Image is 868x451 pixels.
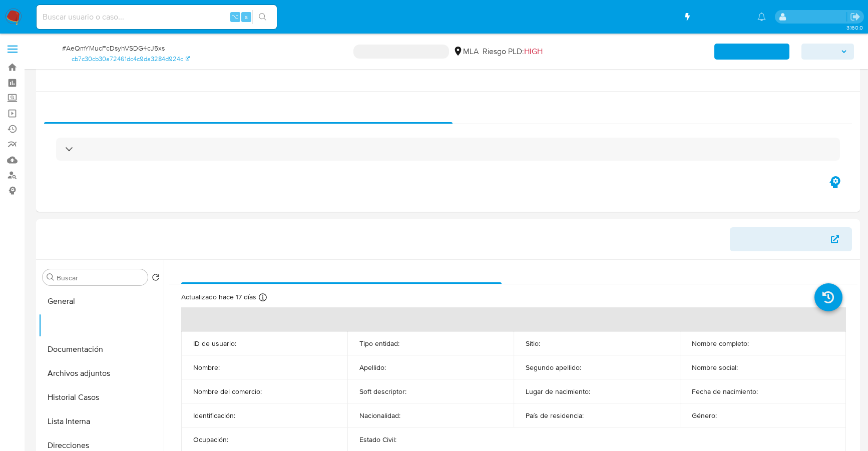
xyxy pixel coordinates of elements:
[714,44,789,60] button: AML Data Collector
[227,106,269,117] span: Eventos ( 1 )
[181,307,846,331] th: Datos personales
[72,55,190,64] a: cb7c30cb30a72461dc4c9da3284d924c
[152,273,160,284] button: Volver al orden por defecto
[743,227,828,251] span: Ver Mirada por Persona
[359,387,406,396] p: Soft descriptor :
[231,12,239,22] span: ⌥
[524,46,543,57] span: HIGH
[39,313,164,337] button: KYC
[44,73,852,83] h1: Información del caso
[193,387,262,396] p: Nombre del comercio :
[544,339,558,348] p: MLA
[42,39,62,55] b: PLD
[39,409,164,433] button: Lista Interna
[808,44,837,60] span: Acciones
[692,363,738,372] p: Nombre social :
[636,106,669,117] span: Acciones
[483,46,543,57] span: Riesgo PLD:
[403,339,430,348] p: Persona
[240,339,278,348] p: 1239932301
[193,339,236,348] p: ID de usuario :
[453,46,479,57] div: MLA
[245,12,248,22] span: s
[181,292,256,302] p: Actualizado hace 17 días
[239,411,296,420] p: CUIT 20117672671
[266,387,268,396] p: -
[801,44,854,60] button: Acciones
[526,363,581,372] p: Segundo apellido :
[742,363,797,372] p: [PERSON_NAME]
[37,11,277,24] input: Buscar usuario o caso...
[526,339,540,348] p: Sitio :
[594,387,596,396] p: -
[193,363,220,372] p: Nombre :
[692,411,717,420] p: Género :
[753,339,808,348] p: [PERSON_NAME]
[359,411,400,420] p: Nacionalidad :
[721,44,782,60] b: AML Data Collector
[57,273,144,282] input: Buscar
[42,55,70,64] b: Person ID
[526,387,590,396] p: Lugar de nacimiento :
[665,266,705,277] span: KYC Status
[691,12,747,22] span: Accesos rápidos
[400,435,425,444] p: Casado
[390,363,445,372] p: [PERSON_NAME]
[353,45,449,59] p: STANDBY - ROI PROPOSAL
[790,12,846,22] p: stefania.bordes@mercadolibre.com
[39,361,164,385] button: Archivos adjuntos
[232,435,234,444] p: -
[47,273,55,281] button: Buscar
[44,234,128,244] h1: Información de Usuario
[193,411,235,420] p: Identificación :
[850,12,860,22] a: Salir
[62,43,165,53] span: # AeQmYMucFcDsyhVSDG4cJ5xs
[81,144,142,155] h3: AUTOMATIC (1)
[39,337,164,361] button: Documentación
[39,385,164,409] button: Historial Casos
[757,13,766,21] a: Notificaciones
[359,435,396,444] p: Estado Civil :
[762,387,783,396] p: [DATE]
[721,411,727,420] p: M
[359,339,399,348] p: Tipo entidad :
[410,387,412,396] p: -
[56,138,840,161] div: AUTOMATIC (1)
[585,363,587,372] p: -
[359,363,386,372] p: Apellido :
[224,363,279,372] p: [PERSON_NAME]
[526,411,584,420] p: País de residencia :
[692,387,758,396] p: Fecha de nacimiento :
[404,411,413,420] p: AR
[327,266,355,277] span: Usuario
[193,435,228,444] p: Ocupación :
[730,227,852,251] button: Ver Mirada por Persona
[39,289,164,313] button: General
[588,411,590,420] p: -
[692,339,749,348] p: Nombre completo :
[252,10,273,24] button: search-icon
